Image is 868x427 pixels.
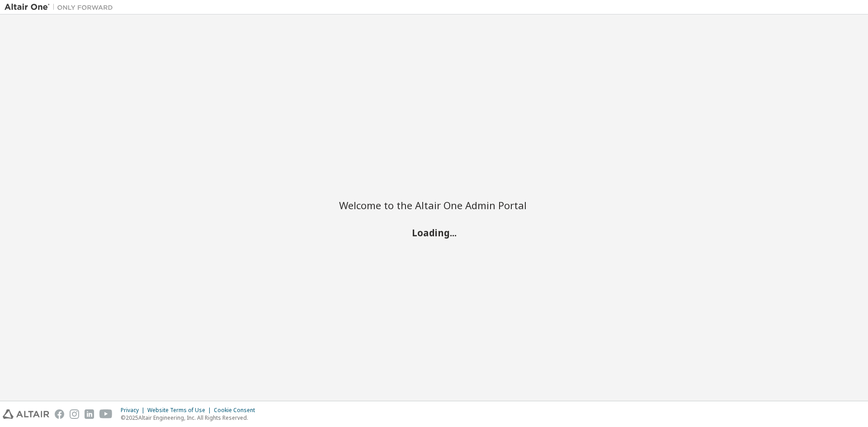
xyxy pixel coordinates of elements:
[147,407,214,414] div: Website Terms of Use
[121,414,260,422] p: © 2025 Altair Engineering, Inc. All Rights Reserved.
[5,3,118,12] img: Altair One
[339,199,529,211] h2: Welcome to the Altair One Admin Portal
[85,409,94,419] img: linkedin.svg
[121,407,147,414] div: Privacy
[55,409,64,419] img: facebook.svg
[99,409,113,419] img: youtube.svg
[214,407,260,414] div: Cookie Consent
[3,409,49,419] img: altair_logo.svg
[70,409,79,419] img: instagram.svg
[339,226,529,238] h2: Loading...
